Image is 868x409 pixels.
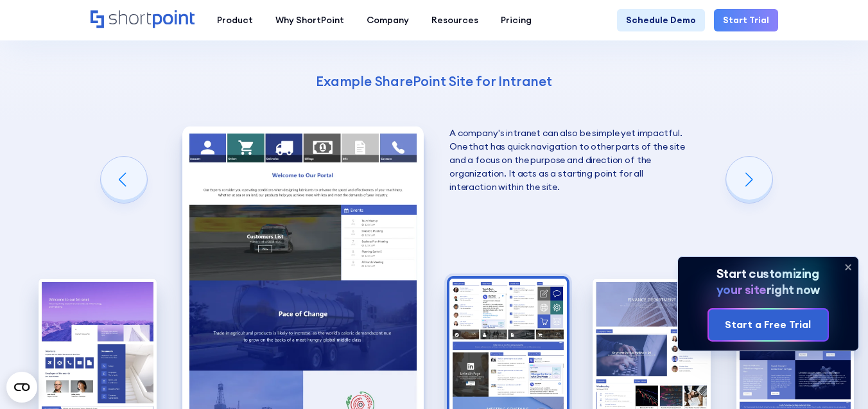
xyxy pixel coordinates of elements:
h4: Example SharePoint Site for Intranet [181,73,687,90]
a: Product [206,9,265,31]
a: Company [356,9,421,31]
div: Company [367,13,409,27]
iframe: Chat Widget [804,347,868,409]
a: Why ShortPoint [265,9,356,31]
div: Pricing [501,13,532,27]
div: Resources [431,13,478,27]
div: Next slide [726,157,772,203]
button: Open CMP widget [6,372,37,403]
p: A company's intranet can also be simple yet impactful. One that has quick navigation to other par... [449,126,691,194]
a: Home [91,10,195,30]
div: Start a Free Trial [725,317,811,333]
a: Start Trial [714,9,778,31]
a: Schedule Demo [617,9,705,31]
div: Why ShortPoint [275,13,344,27]
div: Previous slide [101,157,147,203]
a: Pricing [490,9,543,31]
a: Start a Free Trial [709,309,827,341]
div: Product [217,13,253,27]
a: Resources [421,9,490,31]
